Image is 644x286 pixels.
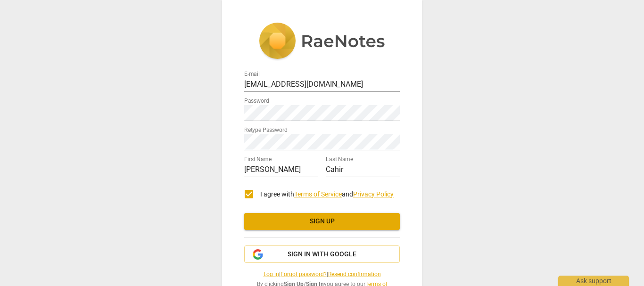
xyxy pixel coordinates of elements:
[259,23,385,61] img: 5ac2273c67554f335776073100b6d88f.svg
[244,245,400,263] button: Sign in with Google
[244,213,400,230] button: Sign up
[244,72,260,77] label: E-mail
[353,190,394,198] a: Privacy Policy
[244,270,400,278] span: | |
[326,156,353,162] label: Last Name
[281,271,327,278] a: Forgot password?
[244,128,288,133] label: Retype Password
[294,190,342,198] a: Terms of Service
[244,156,272,162] label: First Name
[264,271,279,278] a: Log in
[288,250,356,259] span: Sign in with Google
[558,276,629,286] div: Ask support
[252,217,392,226] span: Sign up
[260,190,394,198] span: I agree with and
[244,98,269,104] label: Password
[328,271,381,278] a: Resend confirmation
